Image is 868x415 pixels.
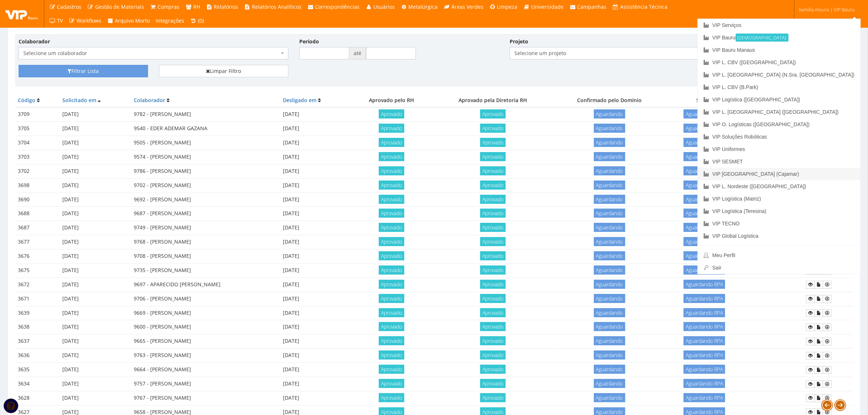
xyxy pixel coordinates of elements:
[198,17,204,24] span: (0)
[379,138,404,147] span: Aprovado
[280,349,350,363] td: [DATE]
[698,93,860,106] a: VIP Logística ([GEOGRAPHIC_DATA])
[684,124,725,133] span: Aguardando RPA
[15,150,60,164] td: 3703
[280,363,350,377] td: [DATE]
[315,3,360,10] span: Correspondências
[594,209,625,218] span: Aguardando
[480,195,506,204] span: Aprovado
[594,223,625,232] span: Aguardando
[46,14,66,28] a: TV
[594,152,625,161] span: Aguardando
[379,265,404,275] span: Aprovado
[15,263,60,278] td: 3675
[280,193,350,207] td: [DATE]
[280,320,350,334] td: [DATE]
[379,195,404,204] span: Aprovado
[480,336,506,345] span: Aprovado
[480,308,506,317] span: Aprovado
[252,3,301,10] span: Relatórios Analíticos
[15,391,60,405] td: 3628
[349,47,366,59] span: até
[814,394,823,402] a: Documentos
[280,306,350,320] td: [DATE]
[594,237,625,246] span: Aguardando
[379,336,404,345] span: Aprovado
[283,97,316,104] a: Desligado em
[620,3,667,10] span: Assistência Técnica
[480,237,506,246] span: Aprovado
[131,249,280,264] td: 9708 - [PERSON_NAME]
[684,350,725,360] span: Aguardando RPA
[480,124,506,133] span: Aprovado
[823,309,832,317] a: Ficha Devolução EPIS
[18,97,35,104] a: Código
[684,322,725,331] span: Aguardando RPA
[60,164,131,178] td: [DATE]
[15,164,60,178] td: 3702
[15,278,60,292] td: 3672
[280,164,350,178] td: [DATE]
[131,349,280,363] td: 9763 - [PERSON_NAME]
[299,38,319,45] label: Período
[379,209,404,218] span: Aprovado
[131,207,280,221] td: 9687 - [PERSON_NAME]
[280,292,350,306] td: [DATE]
[280,249,350,264] td: [DATE]
[60,136,131,150] td: [DATE]
[60,122,131,136] td: [DATE]
[823,394,832,402] a: Ficha Devolução EPIS
[814,352,823,360] a: Documentos
[698,168,860,180] a: VIP [GEOGRAPHIC_DATA] (Cajamar)
[60,334,131,349] td: [DATE]
[823,281,832,288] a: Ficha Devolução EPIS
[684,152,725,161] span: Aguardando RPA
[698,81,860,93] a: VIP L. CBV (B.Park)
[60,221,131,235] td: [DATE]
[351,94,433,107] th: Aprovado pelo RH
[480,152,506,161] span: Aprovado
[698,261,860,274] a: Sair
[799,6,855,13] span: kamilla.moura | VIP Bauru
[131,107,280,121] td: 9782 - [PERSON_NAME]
[379,365,404,374] span: Aprovado
[131,136,280,150] td: 9505 - [PERSON_NAME]
[280,235,350,249] td: [DATE]
[131,320,280,334] td: 9600 - [PERSON_NAME]
[131,235,280,249] td: 9768 - [PERSON_NAME]
[684,379,725,388] span: Aguardando RPA
[131,306,280,320] td: 9669 - [PERSON_NAME]
[379,124,404,133] span: Aprovado
[594,350,625,360] span: Aguardando
[594,294,625,303] span: Aguardando
[684,223,725,232] span: Aguardando RPA
[63,97,97,104] a: Solicitado em
[57,3,82,10] span: Cadastros
[684,308,725,317] span: Aguardando RPA
[19,65,148,77] button: Filtrar Lista
[15,107,60,121] td: 3709
[480,265,506,275] span: Aprovado
[280,107,350,121] td: [DATE]
[60,306,131,320] td: [DATE]
[684,109,725,119] span: Aguardando RPA
[814,295,823,303] a: Documentos
[684,138,725,147] span: Aguardando RPA
[553,94,666,107] th: Confirmado pelo Domínio
[15,377,60,391] td: 3634
[60,178,131,193] td: [DATE]
[514,50,770,57] span: Selecione um projeto
[814,309,823,317] a: Documentos
[280,263,350,278] td: [DATE]
[19,47,288,59] span: Selecione um colaborador
[19,38,50,45] label: Colaborador
[684,195,725,204] span: Aguardando RPA
[684,265,725,275] span: Aguardando RPA
[594,251,625,260] span: Aguardando
[60,107,131,121] td: [DATE]
[698,249,860,261] a: Meu Perfil
[594,365,625,374] span: Aguardando
[480,350,506,360] span: Aprovado
[379,308,404,317] span: Aprovado
[15,136,60,150] td: 3704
